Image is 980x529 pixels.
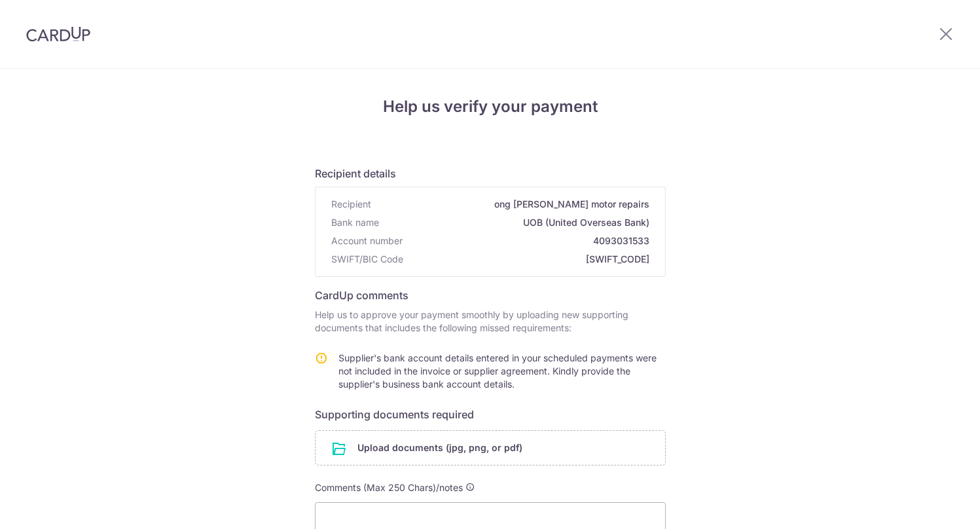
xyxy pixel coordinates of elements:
[315,430,666,465] div: Upload documents (jpg, png, or pdf)
[315,287,666,303] h6: CardUp comments
[315,407,666,422] h6: Supporting documents required
[315,95,666,119] h4: Help us verify your payment
[384,216,649,229] span: UOB (United Overseas Bank)
[315,308,666,335] p: Help us to approve your payment smoothly by uploading new supporting documents that includes the ...
[315,482,463,493] span: Comments (Max 250 Chars)/notes
[331,198,371,211] span: Recipient
[331,253,403,266] span: SWIFT/BIC Code
[331,216,379,229] span: Bank name
[376,198,649,211] span: ong [PERSON_NAME] motor repairs
[331,234,403,247] span: Account number
[338,352,657,390] span: Supplier's bank account details entered in your scheduled payments were not included in the invoi...
[315,166,666,181] h6: Recipient details
[408,234,649,247] span: 4093031533
[26,26,90,42] img: CardUp
[408,253,649,266] span: [SWIFT_CODE]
